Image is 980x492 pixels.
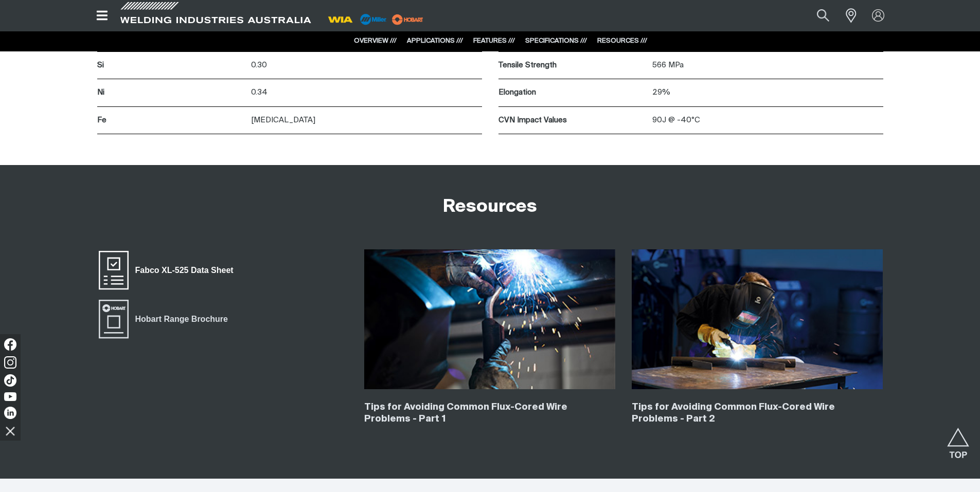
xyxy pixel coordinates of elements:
p: 90J @ -40°C [652,115,883,126]
button: Search products [806,4,841,27]
a: FEATURES /// [473,38,515,44]
span: Fabco XL-525 Data Sheet [129,264,240,277]
a: Fabco XL-525 Data Sheet [97,249,240,290]
p: [MEDICAL_DATA] [251,115,482,126]
p: 566 MPa [652,60,883,71]
img: Tips for Avoiding Common Flux-Cored Wire Problems - Part 1 [364,249,615,389]
input: Product name or item number... [792,4,840,27]
img: miller [389,12,426,27]
img: Tips for Avoiding Common Flux-Cored Wire Problems - Part 2 [632,249,883,389]
img: hide socials [2,422,19,440]
p: Ni [97,87,246,99]
a: SPECIFICATIONS /// [525,38,587,44]
img: TikTok [4,374,16,387]
a: Hobart Range Brochure [97,299,235,340]
p: Tensile Strength [498,60,647,71]
p: 0.34 [251,87,482,99]
img: Facebook [4,338,16,351]
a: miller [389,15,426,23]
span: Hobart Range Brochure [129,313,235,326]
a: OVERVIEW /// [354,38,397,44]
button: Scroll to top [947,428,970,451]
img: Instagram [4,356,16,369]
img: YouTube [4,392,16,401]
p: 0.30 [251,60,482,71]
p: CVN Impact Values [498,115,647,126]
a: APPLICATIONS /// [407,38,463,44]
p: Elongation [498,87,647,99]
p: Si [97,60,246,71]
p: Fe [97,115,246,126]
a: Tips for Avoiding Common Flux-Cored Wire Problems - Part 2 [632,403,835,424]
img: LinkedIn [4,407,16,419]
a: RESOURCES /// [597,38,647,44]
h2: Resources [443,196,537,218]
p: 29% [652,87,883,99]
a: Tips for Avoiding Common Flux-Cored Wire Problems - Part 1 [364,403,567,424]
